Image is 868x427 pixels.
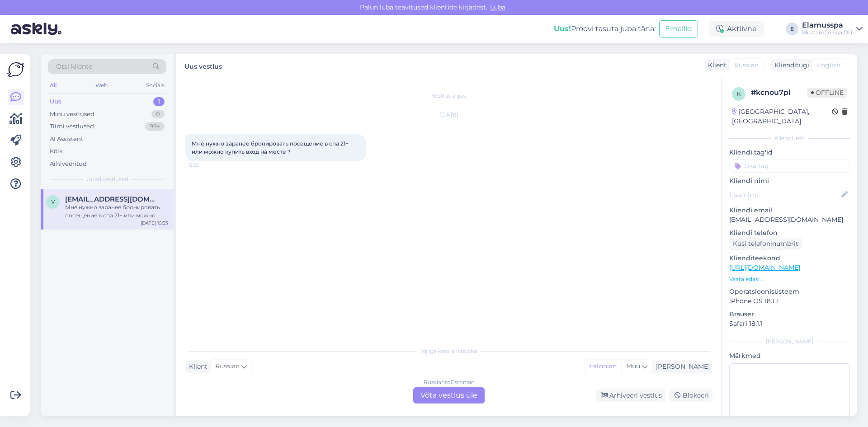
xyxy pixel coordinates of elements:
[704,61,726,70] div: Klient
[7,61,24,78] img: Askly Logo
[729,319,850,328] p: Safari 18.1.1
[185,347,712,355] div: Valige keel ja vastake
[185,362,208,371] div: Klient
[807,88,847,98] span: Offline
[734,61,759,70] span: Russian
[732,107,832,126] div: [GEOGRAPHIC_DATA], [GEOGRAPHIC_DATA]
[802,29,853,36] div: Mustamäe Spa OÜ
[729,338,850,346] div: [PERSON_NAME]
[185,111,712,119] div: [DATE]
[65,203,168,220] div: Мне нужно заранее бронировать посещение в спа 21+ или можно купить вход на месте ?
[424,378,475,386] div: Russian to Estonian
[652,362,710,371] div: [PERSON_NAME]
[729,148,850,157] p: Kliendi tag'id
[50,160,87,169] div: Arhiveeritud
[802,22,863,36] a: ElamusspaMustamäe Spa OÜ
[730,190,840,200] input: Lisa nimi
[729,238,802,250] div: Küsi telefoninumbrit
[737,90,741,97] span: k
[729,296,850,306] p: iPhone OS 18.1.1
[192,140,350,155] span: Мне нужно заранее бронировать посещение в спа 21+ или можно купить вход на месте ?
[786,23,798,35] div: E
[729,206,850,215] p: Kliendi email
[184,59,222,71] label: Uus vestlus
[817,61,840,70] span: English
[729,176,850,186] p: Kliendi nimi
[188,162,222,169] span: 15:33
[729,263,800,272] a: [URL][DOMAIN_NAME]
[65,195,159,203] span: vladazara@icloud.com
[729,159,850,173] input: Lisa tag
[554,24,571,33] b: Uus!
[50,110,94,119] div: Minu vestlused
[50,97,61,106] div: Uus
[729,215,850,225] p: [EMAIL_ADDRESS][DOMAIN_NAME]
[48,80,58,91] div: All
[729,287,850,296] p: Operatsioonisüsteem
[185,92,712,100] div: Vestlus algas
[729,275,850,283] p: Vaata edasi ...
[729,253,850,263] p: Klienditeekond
[487,3,508,11] span: Luba
[669,389,712,402] div: Blokeeri
[554,23,656,34] div: Proovi tasuta juba täna:
[729,228,850,238] p: Kliendi telefon
[413,387,485,404] div: Võta vestlus üle
[141,220,168,226] div: [DATE] 15:33
[709,21,764,37] div: Aktiivne
[215,361,240,371] span: Russian
[144,80,166,91] div: Socials
[802,22,853,29] div: Elamusspa
[659,20,698,38] button: Emailid
[50,122,94,131] div: Tiimi vestlused
[50,147,63,156] div: Kõik
[729,310,850,319] p: Brauser
[151,110,165,119] div: 0
[626,362,640,370] span: Muu
[56,62,92,71] span: Otsi kliente
[771,61,809,70] div: Klienditugi
[729,134,850,142] div: Kliendi info
[153,97,165,106] div: 1
[729,351,850,361] p: Märkmed
[94,80,109,91] div: Web
[86,175,128,183] span: Uued vestlused
[50,135,83,144] div: AI Assistent
[145,122,165,131] div: 99+
[596,389,665,402] div: Arhiveeri vestlus
[751,87,807,98] div: # kcnou7pl
[585,360,621,373] div: Estonian
[51,198,55,205] span: v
